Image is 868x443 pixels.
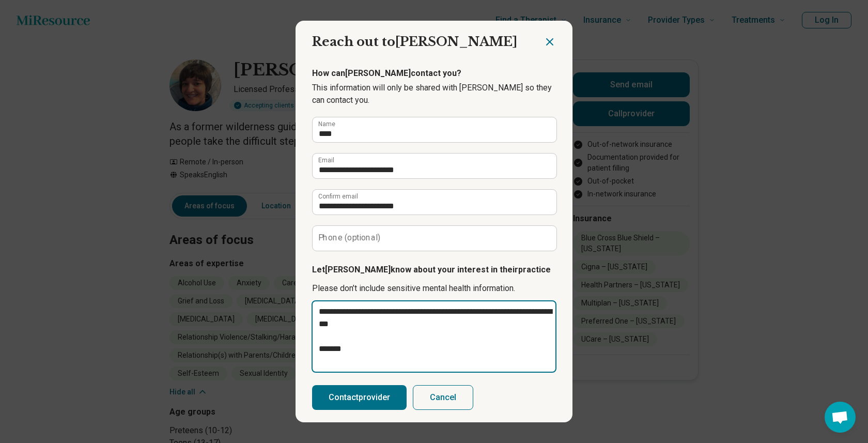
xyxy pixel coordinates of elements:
[312,385,407,410] button: Contactprovider
[318,121,335,127] label: Name
[312,67,556,80] p: How can [PERSON_NAME] contact you?
[318,234,381,242] label: Phone (optional)
[318,193,358,200] label: Confirm email
[544,36,556,48] button: Close dialog
[413,385,473,410] button: Cancel
[312,264,556,276] p: Let [PERSON_NAME] know about your interest in their practice
[318,157,334,163] label: Email
[312,34,517,49] span: Reach out to [PERSON_NAME]
[312,282,556,295] p: Please don’t include sensitive mental health information.
[312,82,556,106] p: This information will only be shared with [PERSON_NAME] so they can contact you.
